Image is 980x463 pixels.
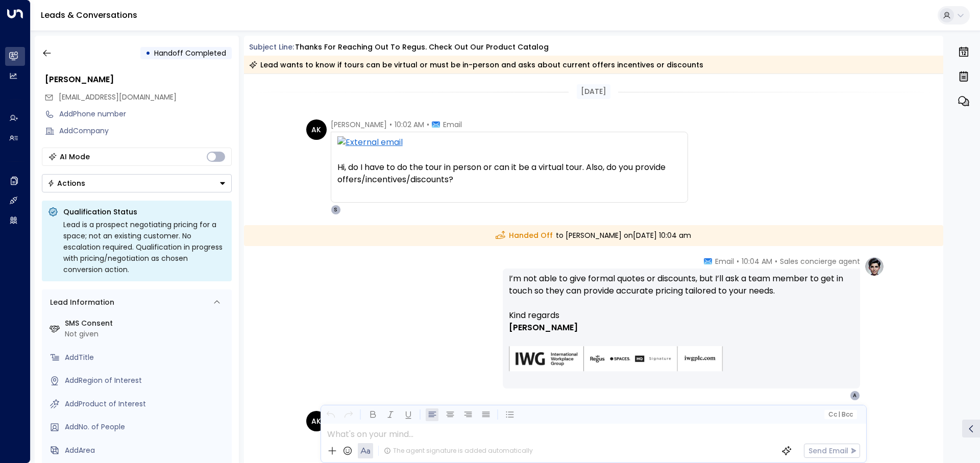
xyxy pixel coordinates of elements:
[65,375,228,386] div: AddRegion of Interest
[780,256,860,266] span: Sales concierge agent
[509,309,854,384] div: Signature
[42,174,232,192] div: Button group with a nested menu
[244,225,944,246] div: to [PERSON_NAME] on [DATE] 10:04 am
[42,174,232,192] button: Actions
[824,410,856,420] button: Cc|Bcc
[47,179,85,188] div: Actions
[850,391,860,401] div: A
[324,408,337,421] button: Undo
[509,273,854,309] p: I’m not able to give formal quotes or discounts, but I’ll ask a team member to get in touch so th...
[63,219,226,275] div: Lead is a prospect negotiating pricing for a space; not an existing customer. No escalation requi...
[60,152,90,162] div: AI Mode
[427,119,429,130] span: •
[65,399,228,409] div: AddProduct of Interest
[249,42,294,52] span: Subject Line:
[331,205,341,215] div: S
[828,411,852,418] span: Cc Bcc
[577,84,610,99] div: [DATE]
[59,92,177,103] span: arshiakhannnn2001@gmail.com
[384,446,533,455] div: The agent signature is added automatically
[306,119,327,140] div: AK
[496,230,553,241] span: Handed Off
[295,42,549,53] div: Thanks for reaching out to Regus. Check out our product catalog
[337,136,681,149] img: External email
[65,352,228,363] div: AddTitle
[154,48,226,58] span: Handoff Completed
[443,119,462,130] span: Email
[65,318,228,329] label: SMS Consent
[249,60,703,70] div: Lead wants to know if tours can be virtual or must be in-person and asks about current offers inc...
[59,109,232,119] div: AddPhone number
[65,445,228,456] div: AddArea
[775,256,777,266] span: •
[59,92,177,102] span: [EMAIL_ADDRESS][DOMAIN_NAME]
[41,9,137,21] a: Leads & Conversations
[742,256,772,266] span: 10:04 AM
[838,411,840,418] span: |
[59,126,232,136] div: AddCompany
[337,161,681,186] span: Hi, do I have to do the tour in person or can it be a virtual tour. Also, do you provide offers/i...
[331,119,387,130] span: [PERSON_NAME]
[46,297,114,308] div: Lead Information
[65,422,228,432] div: AddNo. of People
[737,256,739,266] span: •
[342,408,355,421] button: Redo
[509,322,578,334] span: [PERSON_NAME]
[395,119,424,130] span: 10:02 AM
[715,256,734,266] span: Email
[509,346,723,372] img: AIorK4zU2Kz5WUNqa9ifSKC9jFH1hjwenjvh85X70KBOPduETvkeZu4OqG8oPuqbwvp3xfXcMQJCRtwYb-SG
[509,309,559,322] span: Kind regards
[306,411,327,431] div: AK
[389,119,392,130] span: •
[45,74,232,86] div: [PERSON_NAME]
[145,44,151,62] div: •
[864,256,885,277] img: profile-logo.png
[65,329,228,339] div: Not given
[63,207,226,217] p: Qualification Status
